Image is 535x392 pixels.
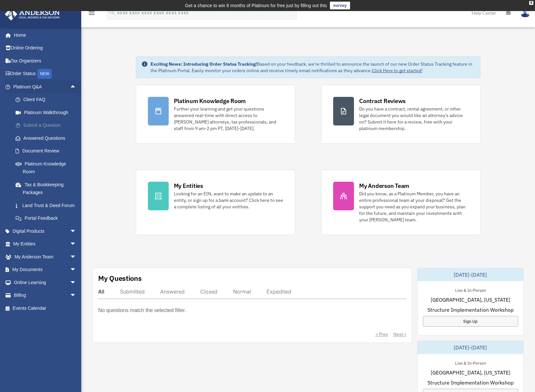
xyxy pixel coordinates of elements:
[9,132,86,145] a: Answered Questions
[37,69,52,79] div: NEW
[359,190,468,223] div: Did you know, as a Platinum Member, you have an entire professional team at your disposal? Get th...
[529,1,533,5] div: close
[9,145,86,158] a: Document Review
[450,286,491,293] div: Live & In-Person
[9,119,86,132] a: Submit a Question
[418,268,524,281] div: [DATE]-[DATE]
[185,2,327,9] div: Get a chance to win 6 months of Platinum for free just by filling out this
[418,341,524,354] div: [DATE]-[DATE]
[136,85,295,144] a: Platinum Knowledge Room Further your learning and get your questions answered real-time with dire...
[520,8,530,18] img: User Pic
[359,97,406,105] div: Contract Reviews
[233,288,251,295] div: Normal
[450,359,491,366] div: Live & In-Person
[5,42,86,55] a: Online Ordering
[330,2,350,9] a: survey
[174,97,246,105] div: Platinum Knowledge Room
[70,238,83,251] span: arrow_drop_down
[98,273,142,283] div: My Questions
[5,302,86,315] a: Events Calendar
[70,289,83,302] span: arrow_drop_down
[431,369,510,376] span: [GEOGRAPHIC_DATA], [US_STATE]
[9,212,86,225] a: Portal Feedback
[70,276,83,289] span: arrow_drop_down
[359,182,409,190] div: My Anderson Team
[70,225,83,238] span: arrow_drop_down
[70,80,83,94] span: arrow_drop_up
[70,250,83,264] span: arrow_drop_down
[9,199,86,212] a: Land Trust & Deed Forum
[321,170,480,235] a: My Anderson Team Did you know, as a Platinum Member, you have an entire professional team at your...
[5,276,86,289] a: Online Learningarrow_drop_down
[174,182,203,190] div: My Entities
[200,288,217,295] div: Closed
[5,289,86,302] a: Billingarrow_drop_down
[150,61,257,67] strong: Exciting News: Introducing Order Status Tracking!
[9,106,86,119] a: Platinum Walkthrough
[427,306,514,314] span: Structure Implementation Workshop
[136,170,295,235] a: My Entities Looking for an EIN, want to make an update to an entity, or sign up for a bank accoun...
[431,296,510,304] span: [GEOGRAPHIC_DATA], [US_STATE]
[70,263,83,277] span: arrow_drop_down
[160,288,185,295] div: Answered
[5,250,86,263] a: My Anderson Teamarrow_drop_down
[5,225,86,238] a: Digital Productsarrow_drop_down
[88,11,96,17] a: menu
[372,68,423,73] a: Click Here to get started!
[5,80,86,93] a: Platinum Q&Aarrow_drop_up
[267,288,291,295] div: Expedited
[9,178,86,199] a: Tax & Bookkeeping Packages
[9,93,86,106] a: Client FAQ
[423,316,518,327] a: Sign Up
[5,67,86,81] a: Order StatusNEW
[150,61,475,74] div: Based on your feedback, we're thrilled to announce the launch of our new Order Status Tracking fe...
[321,85,480,144] a: Contract Reviews Do you have a contract, rental agreement, or other legal document you would like...
[88,9,96,17] i: menu
[5,238,86,251] a: My Entitiesarrow_drop_down
[5,263,86,276] a: My Documentsarrow_drop_down
[427,379,514,386] span: Structure Implementation Workshop
[5,54,86,67] a: Tax Organizers
[5,29,83,42] a: Home
[174,190,283,210] div: Looking for an EIN, want to make an update to an entity, or sign up for a bank account? Click her...
[3,8,62,20] img: Anderson Advisors Platinum Portal
[98,288,104,295] div: All
[98,306,186,315] p: No questions match the selected filter.
[174,106,283,132] div: Further your learning and get your questions answered real-time with direct access to [PERSON_NAM...
[109,9,116,16] i: search
[120,288,145,295] div: Submitted
[9,157,86,178] a: Platinum Knowledge Room
[359,106,468,132] div: Do you have a contract, rental agreement, or other legal document you would like an attorney's ad...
